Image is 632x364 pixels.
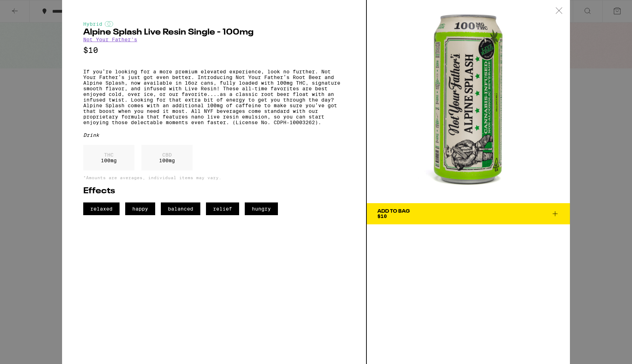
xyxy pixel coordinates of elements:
[83,187,345,195] h2: Effects
[83,21,345,27] div: Hybrid
[101,152,117,158] p: THC
[377,213,387,219] span: $10
[83,175,345,180] p: *Amounts are averages, individual items may vary.
[83,37,137,42] a: Not Your Father's
[105,21,113,27] img: hybridColor.svg
[83,69,345,125] p: If you’re looking for a more premium elevated experience, look no further. Not Your Father’s just...
[159,152,175,158] p: CBD
[83,202,120,215] span: relaxed
[206,202,239,215] span: relief
[125,202,155,215] span: happy
[377,209,410,214] div: Add To Bag
[245,202,278,215] span: hungry
[83,145,134,170] div: 100 mg
[161,202,200,215] span: balanced
[367,203,570,224] button: Add To Bag$10
[83,28,345,37] h2: Alpine Splash Live Resin Single - 100mg
[141,145,193,170] div: 100 mg
[83,46,345,55] p: $10
[83,132,345,138] div: Drink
